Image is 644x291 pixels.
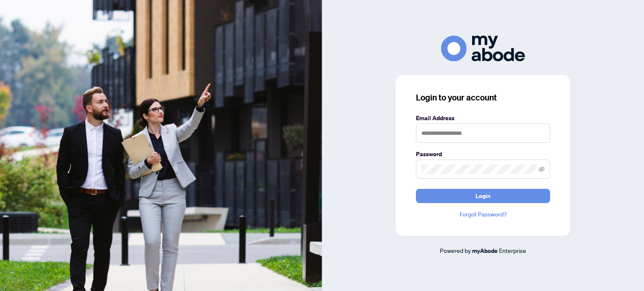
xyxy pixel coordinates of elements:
[416,113,550,123] label: Email Address
[416,189,550,203] button: Login
[416,92,550,103] h3: Login to your account
[441,36,525,61] img: ma-logo
[416,210,550,219] a: Forgot Password?
[440,247,471,254] span: Powered by
[539,166,545,172] span: eye-invisible
[499,247,526,254] span: Enterprise
[475,189,491,203] span: Login
[416,149,550,159] label: Password
[472,246,498,255] a: myAbode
